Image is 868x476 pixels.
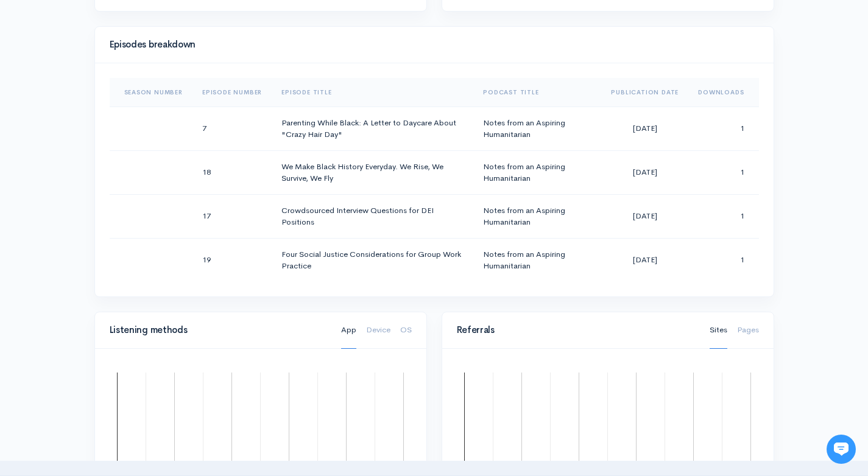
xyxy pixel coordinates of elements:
[366,312,390,349] a: Device
[110,325,326,335] h4: Listening methods
[688,78,758,107] th: Sort column
[737,312,759,349] a: Pages
[400,312,412,349] a: OS
[192,194,272,238] td: 17
[688,194,758,238] td: 1
[473,238,601,282] td: Notes from an Aspiring Humanitarian
[710,312,727,349] a: Sites
[272,78,473,107] th: Sort column
[110,78,192,107] th: Sort column
[827,435,856,464] iframe: gist-messenger-bubble-iframe
[192,150,272,194] td: 18
[192,107,272,150] td: 7
[473,194,601,238] td: Notes from an Aspiring Humanitarian
[192,78,272,107] th: Sort column
[601,194,688,238] td: [DATE]
[192,238,272,282] td: 19
[18,59,225,79] h1: Hi 👋
[272,107,473,150] td: Parenting While Black: A Letter to Daycare About "Crazy Hair Day"
[688,150,758,194] td: 1
[79,169,146,178] span: New conversation
[473,150,601,194] td: Notes from an Aspiring Humanitarian
[341,312,356,349] a: App
[272,150,473,194] td: We Make Black History Everyday. We Rise, We Survive, We Fly
[688,238,758,282] td: 1
[457,325,695,335] h4: Referrals
[110,40,752,50] h4: Episodes breakdown
[601,107,688,150] td: [DATE]
[18,81,225,139] h2: Just let us know if you need anything and we'll be happy to help! 🙂
[473,78,601,107] th: Sort column
[688,107,758,150] td: 1
[35,229,217,253] input: Search articles
[601,150,688,194] td: [DATE]
[473,107,601,150] td: Notes from an Aspiring Humanitarian
[601,78,688,107] th: Sort column
[19,161,225,186] button: New conversation
[601,238,688,282] td: [DATE]
[16,209,227,223] p: Find an answer quickly
[272,238,473,282] td: Four Social Justice Considerations for Group Work Practice
[272,194,473,238] td: Crowdsourced Interview Questions for DEI Positions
